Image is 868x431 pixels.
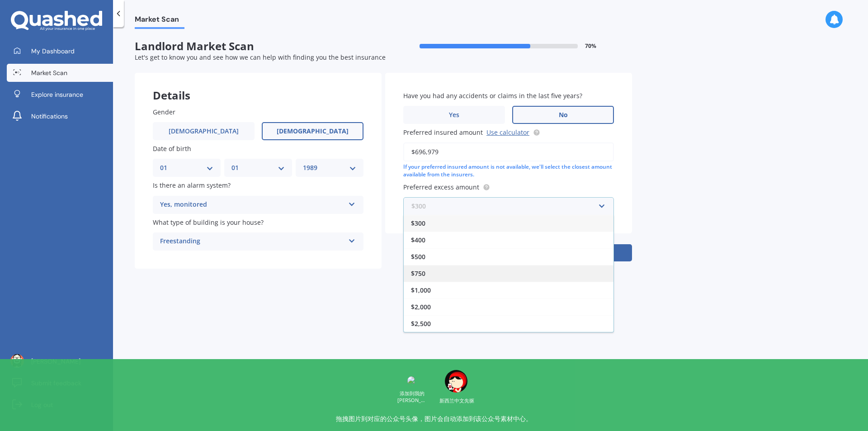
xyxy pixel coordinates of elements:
[585,43,596,49] span: 70 %
[7,85,113,104] a: Explore insurance
[403,128,483,137] span: Preferred insured amount
[403,183,479,191] span: Preferred excess amount
[153,108,175,116] span: Gender
[135,73,382,100] div: Details
[411,286,431,294] span: $1,000
[403,142,614,161] input: Enter amount
[7,64,113,82] a: Market Scan
[31,357,80,366] span: [PERSON_NAME]
[135,40,383,53] span: Landlord Market Scan
[449,111,459,119] span: Yes
[153,218,264,227] span: What type of building is your house?
[7,352,113,370] a: [PERSON_NAME]
[277,128,349,135] span: [DEMOGRAPHIC_DATA]
[135,15,184,27] span: Market Scan
[160,199,344,210] div: Yes, monitored
[160,236,344,247] div: Freestanding
[7,42,113,60] a: My Dashboard
[10,354,24,368] img: ACg8ocIMC-mavRprKKq2mGJXtvSmnu5VVR-BLsCYfzpL2A2AZJv1y2M=s96-c
[411,269,425,278] span: $750
[559,111,568,119] span: No
[411,319,431,328] span: $2,500
[411,236,425,244] span: $400
[31,112,68,121] span: Notifications
[7,107,113,125] a: Notifications
[153,144,191,153] span: Date of birth
[153,181,231,190] span: Is there an alarm system?
[135,53,386,62] span: Let's get to know you and see how we can help with finding you the best insurance
[403,163,614,179] div: If your preferred insured amount is not available, we'll select the closest amount available from...
[403,91,582,100] span: Have you had any accidents or claims in the last five years?
[31,90,83,99] span: Explore insurance
[169,128,239,135] span: [DEMOGRAPHIC_DATA]
[411,252,425,261] span: $500
[411,303,431,311] span: $2,000
[31,47,75,56] span: My Dashboard
[31,68,67,77] span: Market Scan
[486,128,529,137] a: Use calculator
[411,219,425,227] span: $300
